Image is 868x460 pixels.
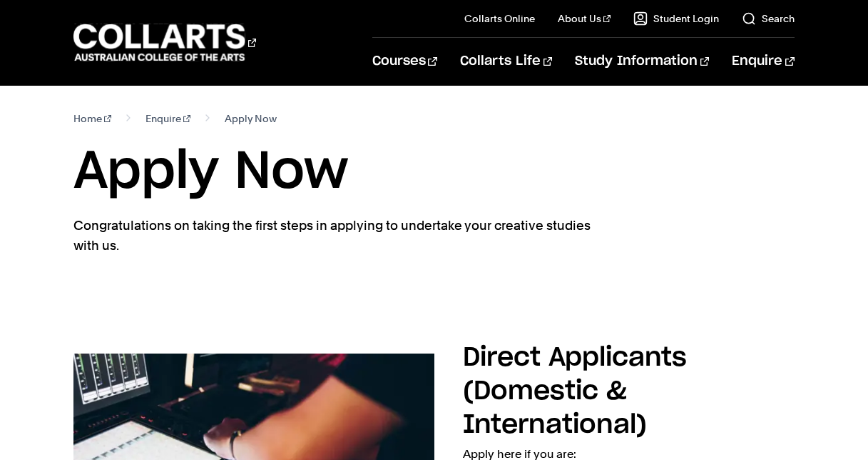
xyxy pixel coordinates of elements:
a: Collarts Online [464,11,535,26]
a: Student Login [633,11,719,26]
span: Apply Now [225,109,277,129]
a: Study Information [575,38,709,85]
a: Enquire [732,38,794,85]
h1: Apply Now [73,140,794,204]
p: Congratulations on taking the first steps in applying to undertake your creative studies with us. [73,216,594,256]
a: About Us [558,11,611,26]
a: Search [742,11,795,26]
a: Enquire [145,109,190,129]
a: Courses [372,38,437,85]
div: Go to homepage [73,22,256,63]
a: Collarts Life [460,38,552,85]
h2: Direct Applicants (Domestic & International) [463,345,687,438]
a: Home [73,109,111,129]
